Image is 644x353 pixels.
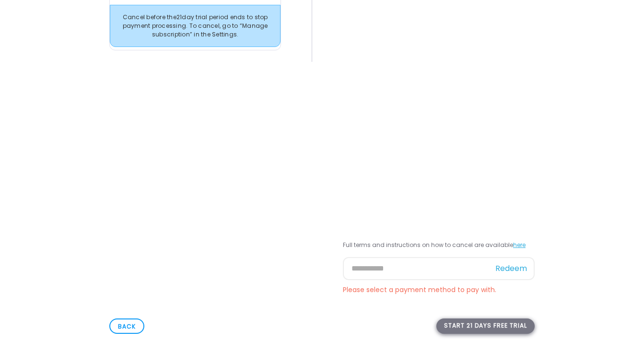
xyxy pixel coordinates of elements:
[110,5,281,47] div: Cancel before the day trial period ends to stop payment processing. To cancel, go to “Manage subs...
[436,318,535,334] div: Start 21 days free trial
[495,263,527,274] div: Redeem
[109,318,144,334] div: Back
[343,285,535,294] div: Please select a payment method to pay with.
[513,241,526,249] a: here
[176,13,182,21] span: 21
[343,241,535,249] p: Full terms and instructions on how to cancel are available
